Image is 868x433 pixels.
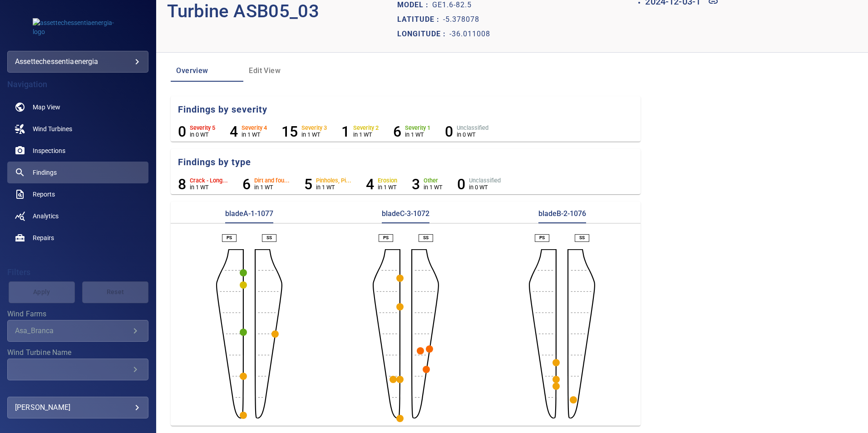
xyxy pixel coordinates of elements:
p: in 0 WT [469,184,501,191]
div: assettechessentiaenergia [15,54,141,69]
div: Wind Turbine Name [7,359,148,380]
h6: 0 [445,123,453,140]
div: Wind Farms [7,320,148,342]
span: Map View [33,103,60,112]
label: Wind Turbine Name [7,349,148,356]
span: Repairs [33,233,54,242]
p: in 1 WT [424,184,443,191]
h6: Severity 4 [242,125,267,131]
h6: Unclassified [457,125,488,131]
li: Pinholes, Pitting, Chips [304,176,351,193]
li: Severity 5 [178,123,215,140]
p: in 1 WT [405,131,430,138]
p: in 1 WT [353,131,379,138]
li: Severity Unclassified [445,123,488,140]
h5: Findings by type [178,156,641,168]
h6: Dirt and fou... [254,177,290,184]
h6: 4 [230,123,238,140]
li: Other [412,176,443,193]
span: Wind Turbines [33,124,72,133]
p: in 1 WT [190,184,228,191]
p: Latitude : [397,14,443,25]
span: Analytics [33,212,59,221]
a: map noActive [7,96,148,118]
h4: Filters [7,268,148,277]
p: in 1 WT [378,184,397,191]
div: [PERSON_NAME] [15,400,141,415]
p: PS [227,235,232,241]
label: Wind Farms [7,310,148,318]
p: Longitude : [397,29,449,39]
h6: 0 [457,176,465,193]
p: bladeB-2-1076 [538,209,586,223]
li: Dirt and fouling [242,176,290,193]
p: in 1 WT [254,184,290,191]
a: reports noActive [7,183,148,205]
h6: Crack - Long... [190,177,228,184]
p: bladeC-3-1072 [382,209,429,223]
li: Erosion [366,176,397,193]
img: assettechessentiaenergia-logo [33,18,123,36]
h6: 0 [178,123,186,140]
li: Crack - Longitudinal [178,176,228,193]
p: in 1 WT [301,131,327,138]
p: SS [579,235,585,241]
span: Edit View [249,64,311,77]
p: in 1 WT [316,184,351,191]
p: in 0 WT [457,131,488,138]
a: repairs noActive [7,227,148,249]
div: Asa_Branca [15,326,130,335]
h6: Severity 5 [190,125,215,131]
h6: Unclassified [469,177,501,184]
h6: 3 [412,176,420,193]
p: bladeA-1-1077 [225,209,273,223]
p: -5.378078 [443,14,479,25]
li: Severity 3 [281,123,327,140]
p: -36.011008 [449,29,490,39]
a: windturbines noActive [7,118,148,140]
span: Reports [33,190,55,199]
h6: 6 [242,176,251,193]
h6: 4 [366,176,374,193]
h6: 6 [393,123,401,140]
p: PS [539,235,545,241]
h6: Severity 2 [353,125,379,131]
p: SS [423,235,429,241]
p: in 0 WT [190,131,215,138]
p: SS [266,235,272,241]
div: assettechessentiaenergia [7,51,148,73]
span: Overview [176,64,238,77]
h5: Findings by severity [178,103,641,116]
h6: Severity 3 [301,125,327,131]
span: Inspections [33,146,65,155]
h6: 8 [178,176,186,193]
li: Severity 4 [230,123,267,140]
h6: Erosion [378,177,397,184]
li: Severity 1 [393,123,430,140]
a: inspections noActive [7,140,148,162]
h6: Severity 1 [405,125,430,131]
li: Unclassified [457,176,501,193]
p: in 1 WT [242,131,267,138]
span: Findings [33,168,57,177]
h4: Navigation [7,80,148,89]
p: PS [383,235,389,241]
h6: Pinholes, Pi... [316,177,351,184]
li: Severity 2 [341,123,379,140]
h6: Other [424,177,443,184]
h6: 15 [281,123,298,140]
a: findings active [7,162,148,183]
h6: 5 [304,176,312,193]
h6: 1 [341,123,350,140]
a: analytics noActive [7,205,148,227]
